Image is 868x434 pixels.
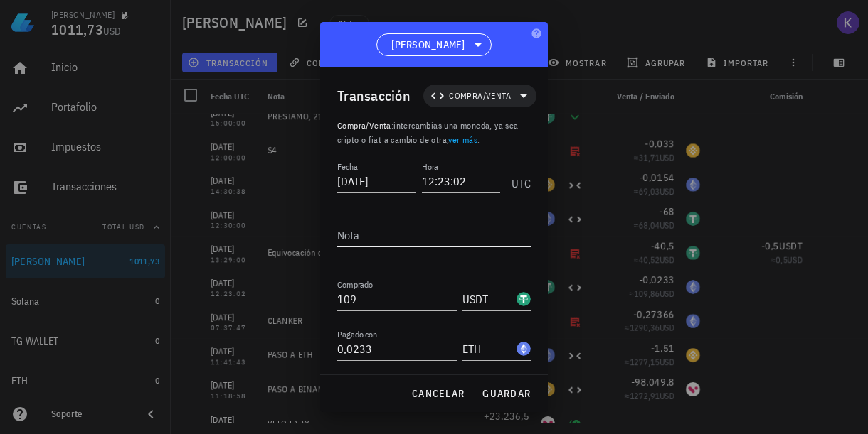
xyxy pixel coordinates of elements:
[476,381,536,406] button: guardar
[448,134,477,145] a: ver más
[337,120,391,131] span: Compra/Venta
[406,381,470,406] button: cancelar
[391,38,465,52] span: [PERSON_NAME]
[482,387,531,400] span: guardar
[517,292,531,306] div: USDT-icon
[337,120,519,145] span: intercambias una moneda, ya sea cripto o fiat a cambio de otra, .
[337,119,531,147] p: :
[506,161,531,197] div: UTC
[337,279,373,290] label: Comprado
[337,161,358,172] label: Fecha
[422,161,438,172] label: Hora
[449,89,511,103] span: Compra/Venta
[517,342,531,356] div: ETH-icon
[337,329,377,340] label: Pagado con
[411,387,465,400] span: cancelar
[462,337,514,360] input: Moneda
[462,288,514,310] input: Moneda
[337,85,411,107] div: Transacción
